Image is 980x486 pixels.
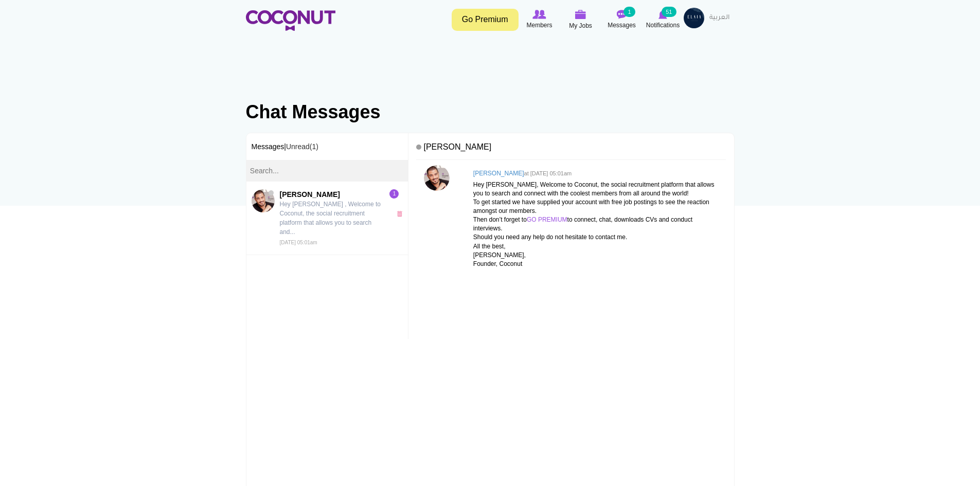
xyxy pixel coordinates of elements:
a: x [397,211,405,217]
p: Hey [PERSON_NAME], Welcome to Coconut, the social recruitment platform that allows you to search ... [473,181,721,268]
p: Hey [PERSON_NAME] , Welcome to Coconut, the social recruitment platform that allows you to search... [280,200,386,237]
h4: [PERSON_NAME] [416,138,726,160]
img: Notifications [658,10,667,19]
img: Messages [617,10,627,19]
a: Messages Messages 1 [601,8,643,31]
img: Browse Members [532,10,546,19]
span: Messages [608,20,636,30]
input: Search... [246,160,408,182]
h3: Messages [246,133,408,160]
span: My Jobs [569,21,592,31]
small: at [DATE] 05:01am [524,170,572,176]
span: 1 [389,189,399,199]
span: [PERSON_NAME] [280,189,386,200]
img: Assaad Tarabay [252,189,275,212]
small: 51 [662,7,676,17]
img: My Jobs [575,10,586,19]
h1: Chat Messages [246,102,735,122]
a: Unread(1) [286,142,318,151]
a: Assaad Tarabay[PERSON_NAME] Hey [PERSON_NAME] , Welcome to Coconut, the social recruitment platfo... [246,182,408,255]
a: My Jobs My Jobs [560,8,601,32]
span: Members [526,20,552,30]
a: Go Premium [452,9,519,31]
a: Notifications Notifications 51 [643,8,684,31]
span: Notifications [646,20,680,30]
span: | [284,142,318,151]
img: Home [246,10,335,31]
small: [DATE] 05:01am [280,240,317,245]
a: Browse Members Members [519,8,560,31]
a: GO PREMIUM [527,216,567,223]
h4: [PERSON_NAME] [473,170,721,177]
small: 1 [623,7,635,17]
a: العربية [704,8,735,28]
